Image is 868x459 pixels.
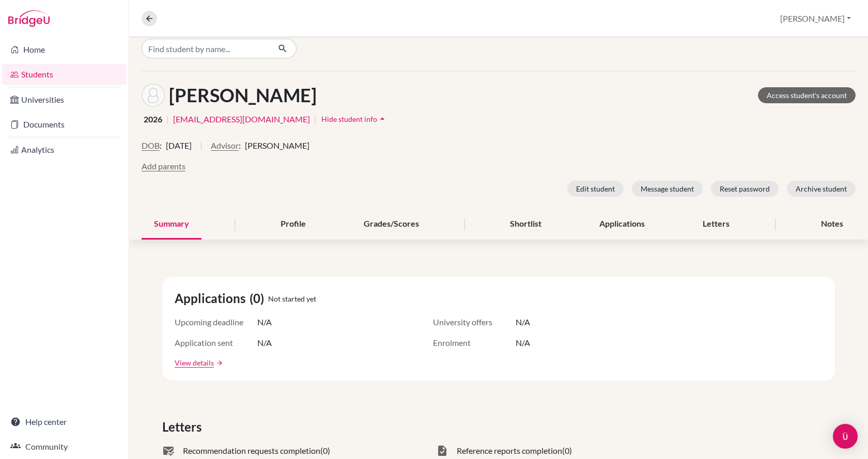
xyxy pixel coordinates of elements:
[175,357,214,368] a: View details
[175,337,257,349] span: Application sent
[162,445,175,457] span: mark_email_read
[2,114,127,135] a: Documents
[2,411,127,432] a: Help center
[142,84,165,107] img: Domokos Szőke's avatar
[498,209,554,240] div: Shortlist
[2,64,127,85] a: Students
[183,445,320,457] span: Recommendation requests completion
[173,113,310,125] a: [EMAIL_ADDRESS][DOMAIN_NAME]
[516,316,530,328] span: N/A
[2,89,127,110] a: Universities
[142,160,185,172] button: Add parents
[776,9,856,28] button: [PERSON_NAME]
[239,139,241,152] span: :
[314,113,317,125] span: |
[211,139,239,152] button: Advisor
[833,424,858,449] div: Open Intercom Messenger
[2,39,127,60] a: Home
[257,337,272,349] span: N/A
[567,181,624,197] button: Edit student
[166,113,169,125] span: |
[142,139,160,152] button: DOB
[632,181,703,197] button: Message student
[162,418,206,436] span: Letters
[457,445,562,457] span: Reference reports completion
[433,316,516,328] span: University offers
[321,115,377,123] span: Hide student info
[758,87,856,103] a: Access student's account
[268,293,316,304] span: Not started yet
[144,113,162,125] span: 2026
[711,181,779,197] button: Reset password
[142,209,202,240] div: Summary
[2,139,127,160] a: Analytics
[809,209,856,240] div: Notes
[2,436,127,457] a: Community
[169,84,317,106] h1: [PERSON_NAME]
[587,209,657,240] div: Applications
[214,359,223,367] a: arrow_forward
[166,139,192,152] span: [DATE]
[433,337,516,349] span: Enrolment
[250,289,268,308] span: (0)
[516,337,530,349] span: N/A
[257,316,272,328] span: N/A
[268,209,318,240] div: Profile
[8,10,50,27] img: Bridge-U
[377,114,388,124] i: arrow_drop_up
[321,111,388,127] button: Hide student infoarrow_drop_up
[200,139,203,160] span: |
[787,181,856,197] button: Archive student
[320,445,330,457] span: (0)
[175,316,257,328] span: Upcoming deadline
[175,289,250,308] span: Applications
[562,445,572,457] span: (0)
[160,139,162,152] span: :
[142,39,270,58] input: Find student by name...
[245,139,309,152] span: [PERSON_NAME]
[436,445,448,457] span: task
[351,209,431,240] div: Grades/Scores
[690,209,742,240] div: Letters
